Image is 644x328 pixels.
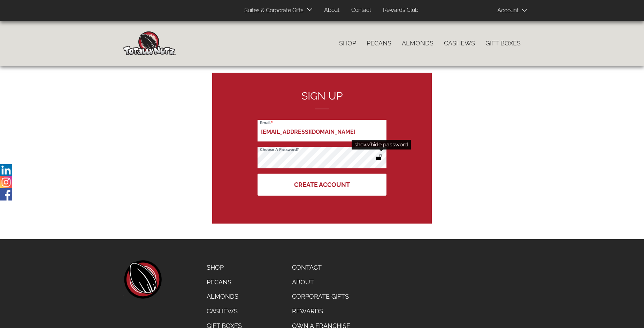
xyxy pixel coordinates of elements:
[201,289,247,304] a: Almonds
[287,260,355,275] a: Contact
[123,31,176,55] img: Home
[258,90,386,109] h2: Sign up
[287,289,355,304] a: Corporate Gifts
[397,36,439,51] a: Almonds
[201,260,247,275] a: Shop
[352,140,411,150] div: show/hide password
[258,120,386,141] input: Email
[334,36,361,51] a: Shop
[201,304,247,319] a: Cashews
[346,3,376,17] a: Contact
[258,174,386,196] button: Create Account
[287,304,355,319] a: Rewards
[287,275,355,290] a: About
[201,275,247,290] a: Pecans
[378,3,424,17] a: Rewards Club
[319,3,345,17] a: About
[123,260,162,299] a: home
[361,36,397,51] a: Pecans
[480,36,526,51] a: Gift Boxes
[239,4,306,17] a: Suites & Corporate Gifts
[439,36,480,51] a: Cashews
